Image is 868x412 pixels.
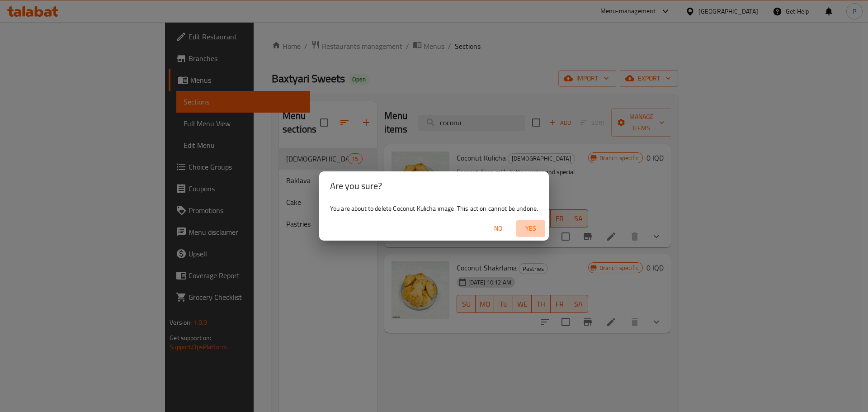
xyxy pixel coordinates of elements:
h2: Are you sure? [330,179,538,193]
button: Yes [516,220,545,237]
span: No [487,223,509,234]
div: You are about to delete Coconut Kulicha image. This action cannot be undone. [319,200,549,217]
span: Yes [520,223,542,234]
button: No [484,220,513,237]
